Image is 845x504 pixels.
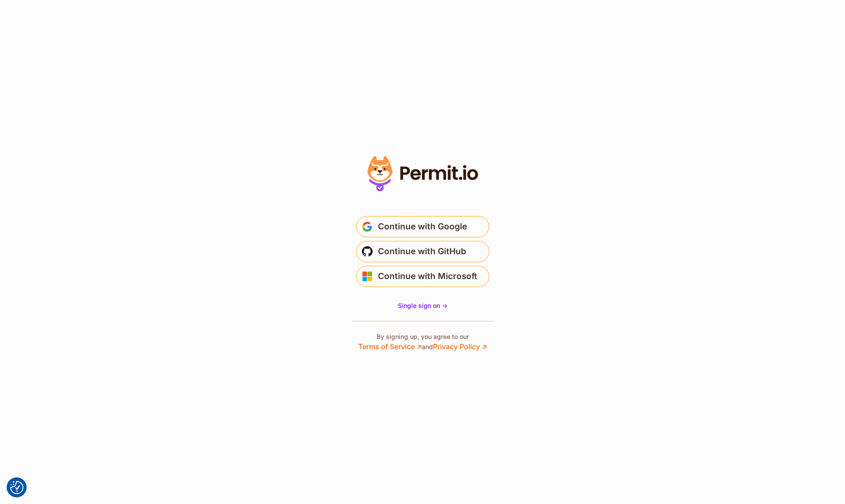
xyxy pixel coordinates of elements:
button: Consent Preferences [10,481,24,494]
a: Single sign on -> [398,301,448,310]
span: Continue with GitHub [378,244,466,259]
button: Continue with Microsoft [356,266,489,287]
button: Continue with Google [356,216,489,237]
a: Privacy Policy ↗ [433,342,487,351]
p: By signing up, you agree to our and [358,332,487,352]
span: Continue with Google [378,220,467,234]
span: Single sign on -> [398,302,448,309]
button: Continue with GitHub [356,241,489,262]
span: Continue with Microsoft [378,269,477,283]
img: Revisit consent button [10,481,24,494]
a: Terms of Service ↗ [358,342,422,351]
